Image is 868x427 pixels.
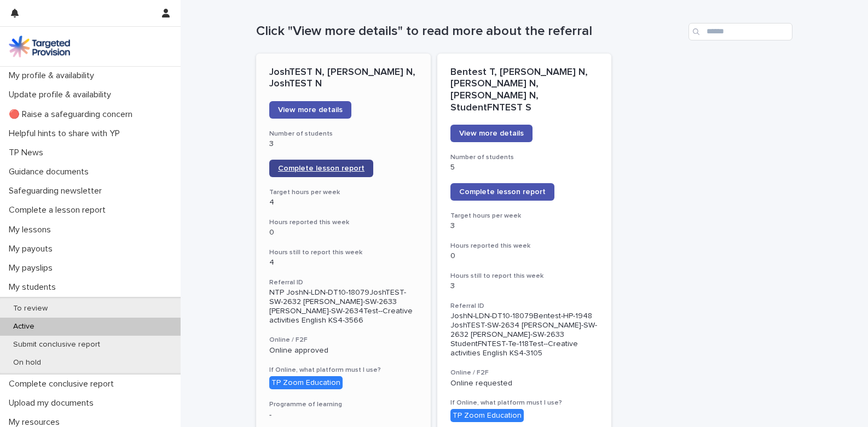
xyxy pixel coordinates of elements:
[4,244,61,254] p: My payouts
[269,411,418,420] p: -
[4,263,61,273] p: My payslips
[9,36,70,57] img: M5nRWzHhSzIhMunXDL62
[269,278,418,287] h3: Referral ID
[459,130,524,137] span: View more details
[459,188,546,196] span: Complete lesson report
[4,71,103,81] p: My profile & availability
[450,242,599,250] h3: Hours reported this week
[450,368,599,377] h3: Online / F2F
[4,90,120,100] p: Update profile & availability
[4,282,65,293] p: My students
[450,282,599,291] p: 3
[269,218,418,227] h3: Hours reported this week
[450,221,599,231] p: 3
[4,205,114,215] p: Complete a lesson report
[269,336,418,344] h3: Online / F2F
[269,139,418,149] p: 3
[450,251,599,261] p: 0
[4,128,129,139] p: Helpful hints to share with YP
[4,167,97,177] p: Guidance documents
[450,183,554,201] a: Complete lesson report
[269,346,418,355] p: Online approved
[269,248,418,257] h3: Hours still to report this week
[4,225,60,235] p: My lessons
[4,398,102,408] p: Upload my documents
[269,366,418,375] h3: If Online, what platform must I use?
[688,23,792,40] input: Search
[450,399,599,407] h3: If Online, what platform must I use?
[269,101,351,119] a: View more details
[278,165,364,172] span: Complete lesson report
[450,125,533,142] a: View more details
[450,153,599,162] h3: Number of students
[4,148,52,158] p: TP News
[450,302,599,311] h3: Referral ID
[269,288,418,325] p: NTP JoshN-LDN-DT10-18079JoshTEST-SW-2632 [PERSON_NAME]-SW-2633 [PERSON_NAME]-SW-2634Test--Creativ...
[269,160,373,177] a: Complete lesson report
[450,67,599,114] p: Bentest T, [PERSON_NAME] N, [PERSON_NAME] N, [PERSON_NAME] N, StudentFNTEST S
[450,163,599,172] p: 5
[4,109,141,120] p: 🔴 Raise a safeguarding concern
[269,67,418,90] p: JoshTEST N, [PERSON_NAME] N, JoshTEST N
[450,379,599,388] p: Online requested
[269,258,418,267] p: 4
[278,106,343,114] span: View more details
[4,322,43,331] p: Active
[4,358,50,367] p: On hold
[450,212,599,220] h3: Target hours per week
[256,24,684,39] h1: Click "View more details" to read more about the referral
[450,312,599,358] p: JoshN-LDN-DT10-18079Bentest-HP-1948 JoshTEST-SW-2634 [PERSON_NAME]-SW-2632 [PERSON_NAME]-SW-2633 ...
[269,188,418,197] h3: Target hours per week
[4,304,56,313] p: To review
[269,130,418,138] h3: Number of students
[269,376,343,390] div: TP Zoom Education
[269,198,418,207] p: 4
[4,379,123,389] p: Complete conclusive report
[4,186,111,196] p: Safeguarding newsletter
[269,400,418,409] h3: Programme of learning
[269,228,418,237] p: 0
[4,340,109,349] p: Submit conclusive report
[450,409,524,423] div: TP Zoom Education
[450,272,599,280] h3: Hours still to report this week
